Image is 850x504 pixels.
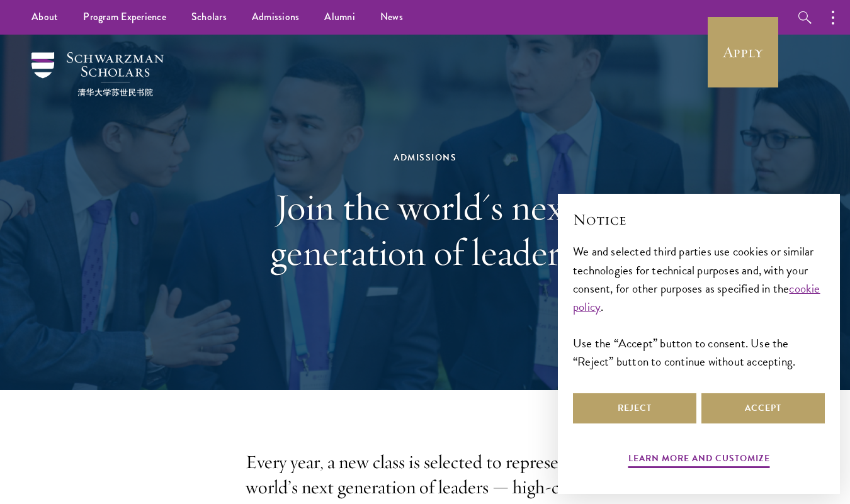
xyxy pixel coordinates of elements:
[573,242,825,370] div: We and selected third parties use cookies or similar technologies for technical purposes and, wit...
[208,184,642,275] h1: Join the world's next generation of leaders.
[628,451,770,470] button: Learn more and customize
[31,52,164,96] img: Schwarzman Scholars
[573,279,820,316] a: cookie policy
[573,393,696,423] button: Reject
[208,150,642,165] div: Admissions
[708,17,778,87] a: Apply
[701,393,825,423] button: Accept
[573,209,825,230] h2: Notice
